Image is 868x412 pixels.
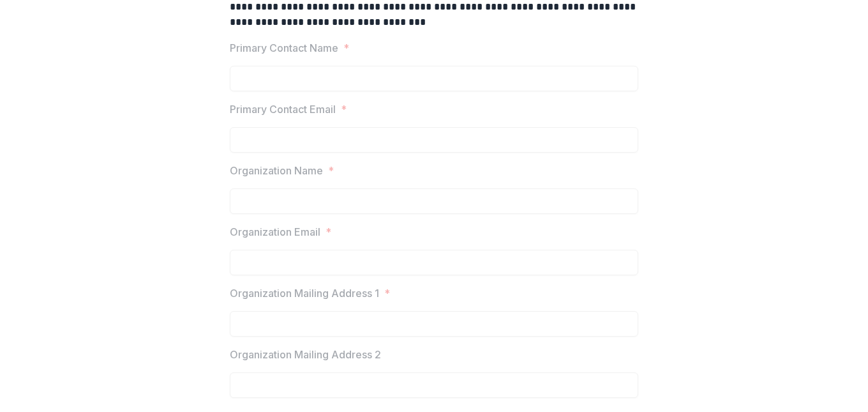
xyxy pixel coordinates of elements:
[230,102,336,117] p: Primary Contact Email
[230,163,323,178] p: Organization Name
[230,224,320,240] p: Organization Email
[230,286,379,301] p: Organization Mailing Address 1
[230,347,381,362] p: Organization Mailing Address 2
[230,40,338,56] p: Primary Contact Name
